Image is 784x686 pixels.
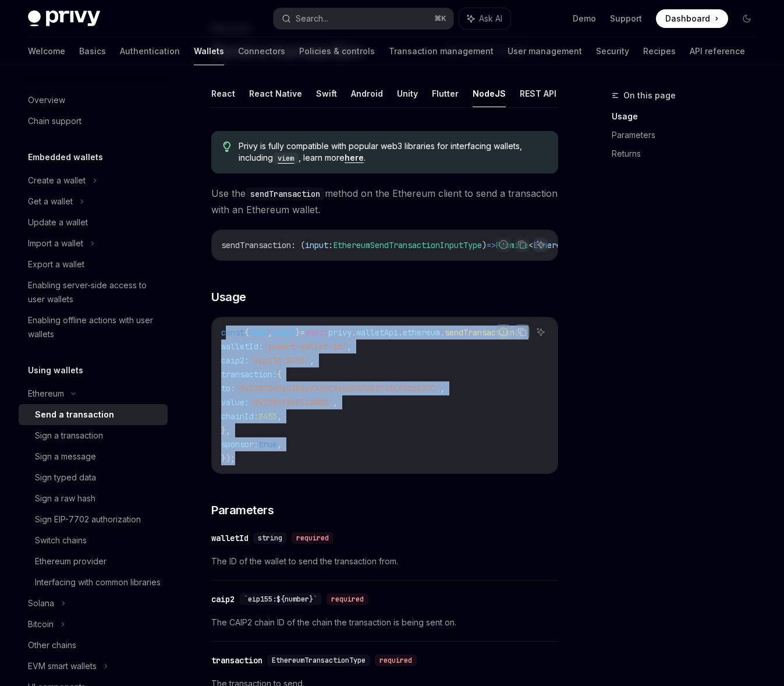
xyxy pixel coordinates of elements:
span: sendTransaction [445,327,515,338]
span: . [398,327,403,338]
a: Send a transaction [19,404,168,425]
span: < [528,240,533,250]
button: Android [351,80,383,107]
button: NodeJS [473,80,506,107]
div: Update a wallet [28,215,88,229]
span: Dashboard [665,13,710,24]
div: required [375,655,417,666]
span: 'eip155:8453' [249,355,310,366]
span: string [258,533,282,543]
a: Update a wallet [19,212,168,233]
div: Sign a raw hash [35,491,95,505]
span: ) [482,240,487,250]
div: walletId [211,532,249,544]
div: Overview [28,93,65,107]
a: Connectors [238,37,285,65]
a: Sign typed data [19,467,168,488]
span: Parameters [211,502,274,518]
div: Other chains [28,638,76,652]
button: Toggle dark mode [737,9,756,28]
span: , [277,411,282,422]
span: }); [221,453,235,464]
span: , [310,355,314,366]
button: Ask AI [533,324,548,340]
a: Export a wallet [19,254,168,275]
span: : [328,240,333,250]
a: Usage [612,107,765,126]
span: Use the method on the Ethereum client to send a transaction with an Ethereum wallet. [211,185,558,218]
span: The ID of the wallet to send the transaction from. [211,554,558,568]
button: Report incorrect code [496,237,511,252]
span: sendTransaction [221,240,291,250]
div: Export a wallet [28,257,84,271]
a: Parameters [612,126,765,144]
span: { [277,369,282,380]
a: Authentication [120,37,180,65]
button: Copy the contents from the code block [515,324,530,340]
span: = [300,327,305,338]
a: Transaction management [389,37,494,65]
span: transaction: [221,369,277,380]
div: Create a wallet [28,174,86,188]
div: EVM smart wallets [28,659,97,673]
div: caip2 [211,593,235,605]
span: , [277,439,282,450]
div: Import a wallet [28,236,83,250]
a: Dashboard [656,9,728,28]
svg: Tip [223,142,231,152]
a: Enabling server-side access to user wallets [19,275,168,310]
span: On this page [623,89,676,102]
span: EthereumSendTransactionInputType [333,240,482,250]
span: `eip155:${number}` [244,595,317,604]
a: Returns [612,144,765,163]
button: Search...⌘K [274,8,453,29]
a: Enabling offline actions with user wallets [19,310,168,345]
span: , [440,383,445,394]
div: Sign a transaction [35,429,103,443]
div: Bitcoin [28,617,54,631]
span: Ask AI [479,13,502,24]
a: Chain support [19,111,168,132]
img: dark logo [28,10,100,27]
div: Solana [28,596,54,610]
button: Report incorrect code [496,324,511,340]
a: Sign a transaction [19,425,168,446]
a: Switch chains [19,530,168,551]
span: } [296,327,300,338]
a: viem [273,153,299,162]
a: Sign a raw hash [19,488,168,509]
div: Sign a message [35,450,96,464]
span: to: [221,383,235,394]
span: caip2: [221,355,249,366]
span: true [258,439,277,450]
button: Ask AI [459,8,510,29]
h5: Embedded wallets [28,150,103,164]
a: here [345,153,364,163]
div: Chain support [28,114,81,128]
span: EthereumTransactionType [272,656,366,665]
button: Unity [397,80,418,107]
span: 'insert-wallet-id' [263,341,347,352]
span: 8453 [258,411,277,422]
a: Policies & controls [299,37,375,65]
span: caip2 [272,327,296,338]
span: hash [249,327,268,338]
button: Swift [316,80,337,107]
span: sponsor: [221,439,258,450]
span: value: [221,397,249,408]
a: Basics [79,37,106,65]
a: Wallets [194,37,224,65]
button: React Native [249,80,302,107]
div: Enabling server-side access to user wallets [28,278,161,306]
span: Privy is fully compatible with popular web3 libraries for interfacing wallets, including , learn ... [239,140,547,164]
a: Overview [19,90,168,111]
span: ⌘ K [434,14,446,23]
h5: Using wallets [28,363,83,377]
span: . [352,327,356,338]
button: Copy the contents from the code block [515,237,530,252]
span: . [440,327,445,338]
div: Enabling offline actions with user wallets [28,313,161,341]
div: Ethereum [28,387,64,401]
a: Recipes [643,37,676,65]
button: REST API [520,80,556,107]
